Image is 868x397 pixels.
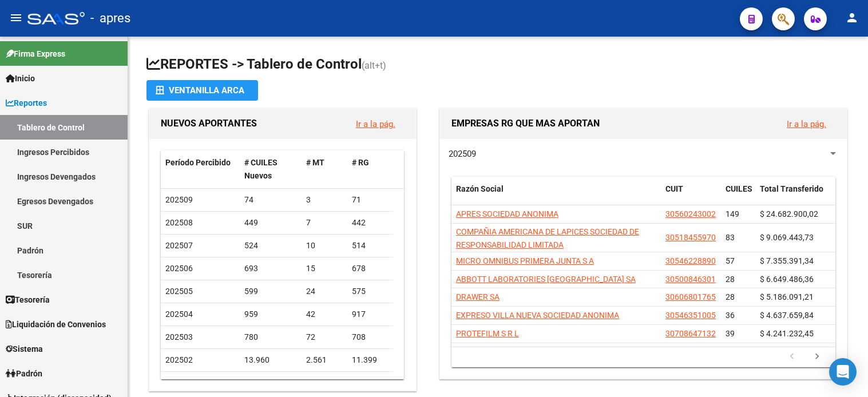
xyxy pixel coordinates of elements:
[6,367,42,380] span: Padrón
[352,158,369,167] span: # RG
[6,47,65,60] span: Firma Express
[352,216,389,229] div: 442
[456,184,504,193] span: Razón Social
[165,195,193,204] span: 202509
[165,158,231,167] span: Período Percibido
[778,113,835,134] button: Ir a la pág.
[6,343,43,355] span: Sistema
[451,118,600,129] span: EMPRESAS RG QUE MAS APORTAN
[244,354,297,367] div: 13.960
[90,6,130,31] span: - apres
[6,97,47,109] span: Reportes
[665,275,716,284] span: 30500846301
[665,256,716,265] span: 30546228890
[781,351,803,363] a: go to previous page
[165,287,193,296] span: 202505
[721,177,755,215] datatable-header-cell: CUILES
[356,119,395,129] a: Ir a la pág.
[240,150,302,188] datatable-header-cell: # CUILES Nuevos
[352,262,389,275] div: 678
[787,119,826,129] a: Ir a la pág.
[165,332,193,342] span: 202503
[456,227,639,249] span: COMPAÑIA AMERICANA DE LAPICES SOCIEDAD DE RESPONSABILIDAD LIMITADA
[726,233,735,242] span: 83
[726,329,735,338] span: 39
[456,209,558,219] span: APRES SOCIEDAD ANONIMA
[306,262,343,275] div: 15
[244,193,297,207] div: 74
[726,275,735,284] span: 28
[456,311,619,320] span: EXPRESO VILLA NUEVA SOCIEDAD ANONIMA
[726,256,735,265] span: 57
[165,218,193,227] span: 202508
[6,318,106,331] span: Liquidación de Convenios
[165,309,193,319] span: 202504
[449,149,476,159] span: 202509
[244,308,297,321] div: 959
[661,177,721,215] datatable-header-cell: CUIT
[665,209,716,219] span: 30560243002
[306,193,343,207] div: 3
[665,311,716,320] span: 30546351005
[244,216,297,229] div: 449
[352,193,389,207] div: 71
[9,11,23,25] mat-icon: menu
[347,113,405,134] button: Ir a la pág.
[456,329,519,338] span: PROTEFILM S R L
[244,262,297,275] div: 693
[665,233,716,242] span: 30518455970
[760,233,814,242] span: $ 9.069.443,73
[306,308,343,321] div: 42
[451,177,661,215] datatable-header-cell: Razón Social
[165,264,193,273] span: 202506
[352,239,389,252] div: 514
[306,354,343,367] div: 2.561
[362,60,386,71] span: (alt+t)
[244,331,297,344] div: 780
[665,292,716,301] span: 30606801765
[165,355,193,364] span: 202502
[156,80,249,101] div: Ventanilla ARCA
[760,209,818,219] span: $ 24.682.900,02
[760,311,814,320] span: $ 4.637.659,84
[146,55,850,75] h1: REPORTES -> Tablero de Control
[6,72,35,85] span: Inicio
[845,11,859,25] mat-icon: person
[760,256,814,265] span: $ 7.355.391,34
[306,331,343,344] div: 72
[244,239,297,252] div: 524
[244,158,278,180] span: # CUILES Nuevos
[161,118,257,129] span: NUEVOS APORTANTES
[456,275,636,284] span: ABBOTT LABORATORIES [GEOGRAPHIC_DATA] SA
[726,292,735,301] span: 28
[306,158,324,167] span: # MT
[244,285,297,298] div: 599
[726,311,735,320] span: 36
[726,209,739,219] span: 149
[665,184,683,193] span: CUIT
[829,358,857,386] div: Open Intercom Messenger
[352,308,389,321] div: 917
[161,150,240,188] datatable-header-cell: Período Percibido
[165,241,193,250] span: 202507
[456,256,594,265] span: MICRO OMNIBUS PRIMERA JUNTA S A
[352,354,389,367] div: 11.399
[760,329,814,338] span: $ 4.241.232,45
[760,275,814,284] span: $ 6.649.486,36
[306,216,343,229] div: 7
[755,177,835,215] datatable-header-cell: Total Transferido
[806,351,828,363] a: go to next page
[146,80,258,101] button: Ventanilla ARCA
[306,239,343,252] div: 10
[352,331,389,344] div: 708
[302,150,347,188] datatable-header-cell: # MT
[760,292,814,301] span: $ 5.186.091,21
[6,293,50,306] span: Tesorería
[726,184,752,193] span: CUILES
[306,285,343,298] div: 24
[456,292,500,301] span: DRAWER SA
[665,329,716,338] span: 30708647132
[760,184,823,193] span: Total Transferido
[352,285,389,298] div: 575
[347,150,393,188] datatable-header-cell: # RG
